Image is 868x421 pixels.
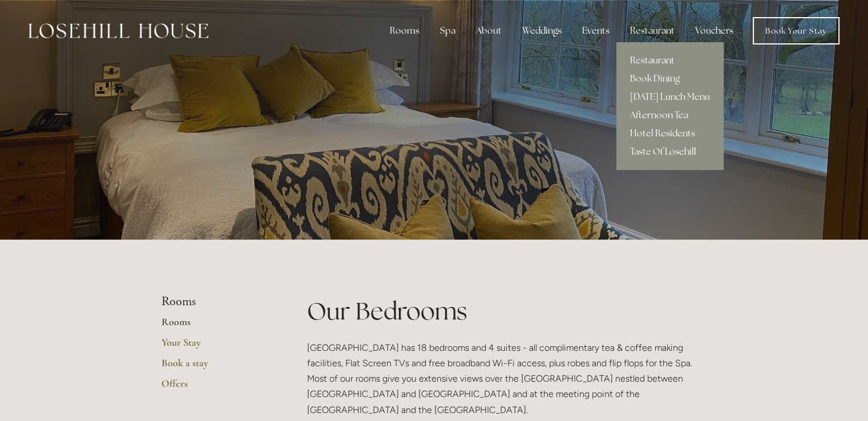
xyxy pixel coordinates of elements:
div: Restaurant [621,19,684,42]
a: Taste Of Losehill [616,143,724,161]
a: Book a stay [162,357,271,377]
a: Rooms [162,315,271,336]
a: Hotel Residents [616,124,724,143]
li: Rooms [162,294,271,309]
a: Vouchers [686,19,742,42]
a: [DATE] Lunch Menu [616,88,724,106]
p: [GEOGRAPHIC_DATA] has 18 bedrooms and 4 suites - all complimentary tea & coffee making facilities... [307,340,707,418]
img: Losehill House [29,23,208,38]
a: Book Your Stay [753,17,839,44]
a: Afternoon Tea [616,106,724,124]
a: Your Stay [162,336,271,357]
a: Restaurant [616,51,724,70]
div: About [467,19,511,42]
div: Spa [431,19,465,42]
a: Book Dining [616,70,724,88]
div: Rooms [381,19,429,42]
div: Weddings [513,19,571,42]
a: Offers [162,377,271,398]
div: Events [573,19,619,42]
h1: Our Bedrooms [307,294,707,328]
